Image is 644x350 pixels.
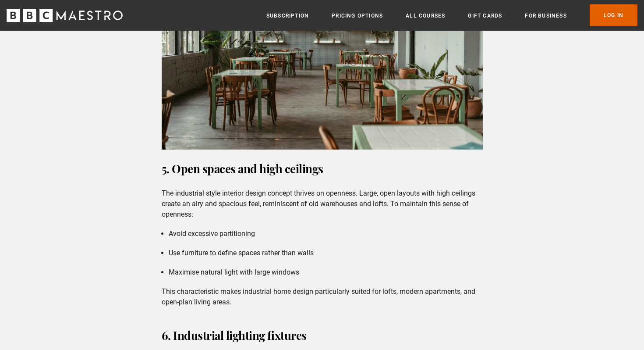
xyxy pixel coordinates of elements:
strong: 6. Industrial lighting fixtures [162,328,307,343]
a: Log In [590,4,637,26]
nav: Primary [266,4,637,26]
li: Avoid excessive partitioning [169,229,483,239]
li: Use furniture to define spaces rather than walls [169,248,483,258]
li: Maximise natural light with large windows [169,267,483,278]
a: Subscription [266,11,309,20]
a: Pricing Options [332,11,383,20]
a: For business [525,11,566,20]
a: Gift Cards [468,11,502,20]
svg: BBC Maestro [7,9,123,22]
strong: 5. Open spaces and high ceilings [162,161,323,176]
a: All Courses [406,11,445,20]
p: This characteristic makes industrial home design particularly suited for lofts, modern apartments... [162,286,483,307]
p: The industrial style interior design concept thrives on openness. Large, open layouts with high c... [162,188,483,220]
